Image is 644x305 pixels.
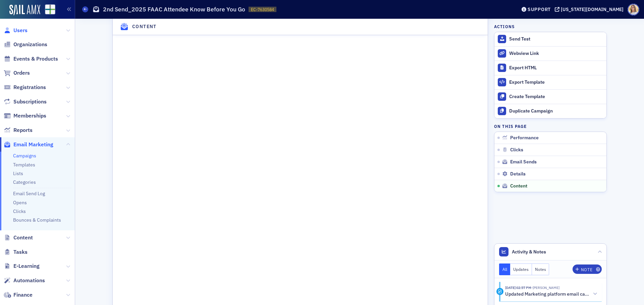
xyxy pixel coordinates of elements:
a: Registrations [4,84,46,91]
button: Note [573,264,602,274]
span: Kristi Gates [531,285,559,290]
button: Updates [510,263,532,275]
a: Memberships [4,112,46,120]
img: SailAMX [45,4,55,15]
a: Email Marketing [4,141,53,148]
span: Memberships [13,112,46,120]
span: Users [13,27,28,34]
a: Opens [13,200,27,206]
span: Email Sends [510,159,537,165]
a: Automations [4,277,45,284]
a: Create Template [494,89,606,104]
div: Export Template [509,79,603,85]
span: Content [510,183,527,189]
span: Subscriptions [13,98,47,105]
img: SailAMX [9,5,40,15]
span: Events & Products [13,55,58,63]
button: Duplicate Campaign [494,104,606,118]
span: Organizations [13,41,47,48]
a: Lists [13,170,23,176]
button: Updated Marketing platform email campaign: 2nd Send_2025 FAAC Attendee Know Before You Go [505,291,597,298]
div: Duplicate Campaign [509,108,603,114]
a: E-Learning [4,262,40,270]
button: [US_STATE][DOMAIN_NAME] [555,7,626,12]
a: Users [4,27,28,34]
div: Send Test [509,36,603,42]
a: Export Template [494,75,606,89]
span: Details [510,171,526,177]
span: Tasks [13,248,28,256]
a: Content [4,234,33,241]
span: Profile [628,4,639,15]
div: Create Template [509,94,603,100]
span: Orders [13,69,30,77]
a: Orders [4,69,30,77]
a: Clicks [13,208,26,214]
div: Support [528,6,551,12]
div: Export HTML [509,65,603,71]
time: 9/18/2025 02:57 PM [505,285,531,290]
span: E-Learning [13,262,40,270]
span: Finance [13,291,33,299]
a: Reports [4,127,33,134]
span: Email Marketing [13,141,53,148]
button: All [499,263,511,275]
a: Webview Link [494,46,606,61]
a: Finance [4,291,33,299]
div: [US_STATE][DOMAIN_NAME] [561,6,624,12]
button: Notes [532,263,549,275]
h5: Updated Marketing platform email campaign: 2nd Send_2025 FAAC Attendee Know Before You Go [505,291,591,297]
span: Performance [510,135,539,141]
a: Email Send Log [13,190,45,197]
h4: On this page [494,123,607,129]
a: Bounces & Complaints [13,217,61,223]
span: Automations [13,277,45,284]
a: Organizations [4,41,47,48]
a: Campaigns [13,153,36,159]
h1: 2nd Send_2025 FAAC Attendee Know Before You Go [103,5,245,13]
span: Clicks [510,147,523,153]
a: Templates [13,162,35,168]
h4: Actions [494,23,515,29]
button: Send Test [494,32,606,46]
div: Webview Link [509,51,603,57]
span: Activity & Notes [512,248,546,255]
span: Content [13,234,33,241]
a: Subscriptions [4,98,47,105]
h4: Content [132,23,157,30]
a: View Homepage [40,4,55,16]
span: EC-7630584 [251,7,274,12]
a: Events & Products [4,55,58,63]
a: Tasks [4,248,28,256]
span: Registrations [13,84,46,91]
span: Reports [13,127,33,134]
div: Activity [496,288,503,295]
a: Export HTML [494,61,606,75]
a: Categories [13,179,36,185]
div: Note [581,268,592,272]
